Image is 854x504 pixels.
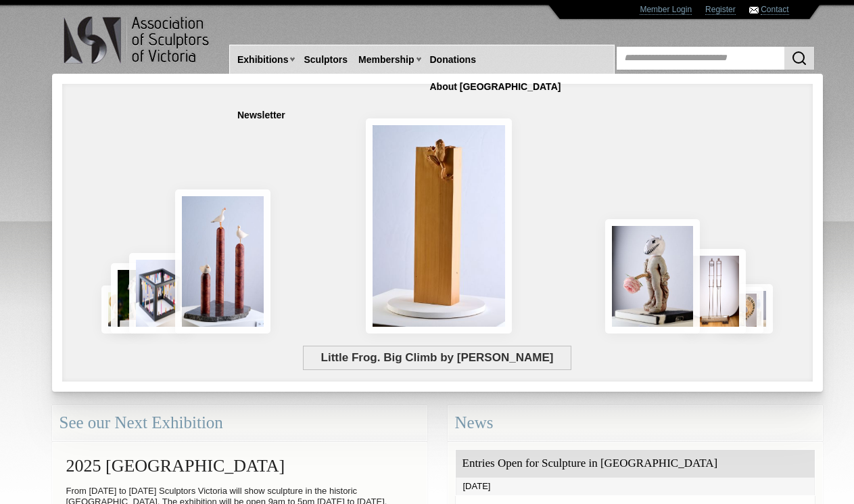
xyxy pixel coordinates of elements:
a: Register [705,5,736,15]
a: Newsletter [232,103,291,128]
img: logo.png [63,14,212,67]
span: Little Frog. Big Climb by [PERSON_NAME] [303,346,571,370]
div: Entries Open for Sculpture in [GEOGRAPHIC_DATA] [456,450,815,478]
img: Contact ASV [749,7,759,14]
a: About [GEOGRAPHIC_DATA] [425,74,567,99]
div: [DATE] [456,478,815,495]
a: Member Login [640,5,692,15]
div: See our Next Exhibition [52,405,427,441]
img: Search [791,50,807,66]
div: News [448,405,823,441]
a: Sculptors [298,47,353,72]
img: Waiting together for the Home coming [738,284,773,334]
a: Contact [761,5,788,15]
img: Let There Be Light [605,219,701,334]
a: Donations [425,47,481,72]
h2: 2025 [GEOGRAPHIC_DATA] [60,449,420,482]
a: Membership [353,47,419,72]
a: Exhibitions [232,47,293,72]
img: Little Frog. Big Climb [366,118,512,334]
img: Swingers [684,249,746,334]
img: Rising Tides [175,189,271,334]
